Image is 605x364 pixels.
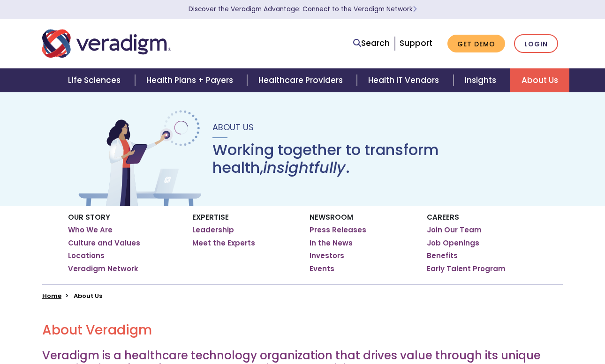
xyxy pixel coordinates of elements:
a: Join Our Team [427,225,482,235]
a: Investors [310,251,344,260]
a: Job Openings [427,238,479,248]
a: Health Plans + Payers [135,68,247,92]
a: Login [514,34,558,53]
a: Culture and Values [68,238,140,248]
a: Support [400,37,432,49]
a: Who We Are [68,225,113,235]
a: Benefits [427,251,458,260]
a: Early Talent Program [427,264,506,274]
a: Life Sciences [57,68,135,92]
h1: Working together to transform health, . [212,141,529,177]
a: Search [353,37,390,50]
span: Learn More [413,5,417,14]
a: Home [42,291,61,300]
a: Meet the Experts [192,238,255,248]
a: In the News [310,238,353,248]
a: About Us [510,68,569,92]
h2: About Veradigm [42,322,563,338]
a: Leadership [192,225,234,235]
a: Press Releases [310,225,366,235]
a: Events [310,264,334,274]
a: Get Demo [447,35,505,53]
a: Locations [68,251,105,260]
img: Veradigm logo [42,28,171,59]
a: Insights [454,68,510,92]
span: About Us [212,121,254,133]
a: Health IT Vendors [357,68,453,92]
a: Veradigm Network [68,264,138,274]
a: Discover the Veradigm Advantage: Connect to the Veradigm NetworkLearn More [189,5,417,14]
a: Healthcare Providers [247,68,357,92]
em: insightfully [263,157,346,178]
